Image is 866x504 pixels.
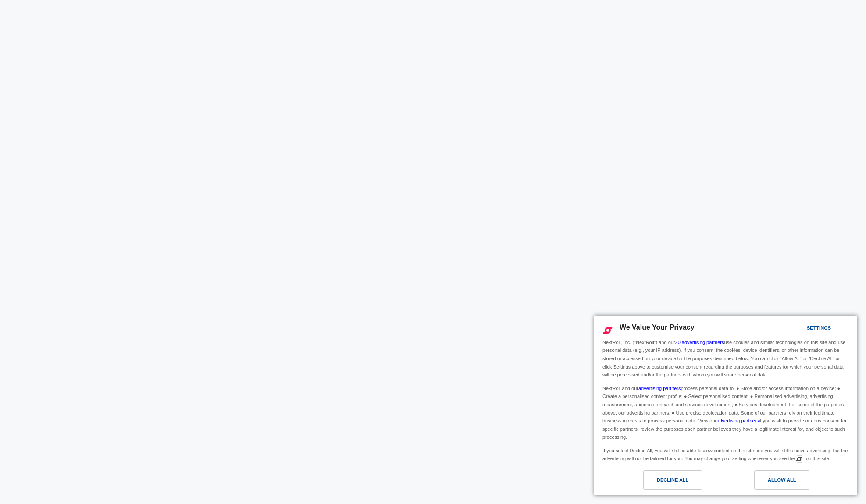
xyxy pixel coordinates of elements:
a: Allow All [726,470,852,494]
div: Decline All [657,475,688,485]
div: NextRoll and our process personal data to: ● Store and/or access information on a device; ● Creat... [601,382,851,442]
div: Allow All [768,475,796,485]
a: Settings [791,321,813,337]
div: NextRoll, Inc. ("NextRoll") and our use cookies and similar technologies on this site and use per... [601,337,851,380]
a: advertising partners [716,418,759,423]
a: 20 advertising partners [675,340,724,345]
span: We Value Your Privacy [620,323,695,331]
div: Settings [807,323,831,333]
a: Decline All [599,470,726,494]
a: advertising partners [638,386,681,391]
div: If you select Decline All, you will still be able to view content on this site and you will still... [601,444,851,464]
